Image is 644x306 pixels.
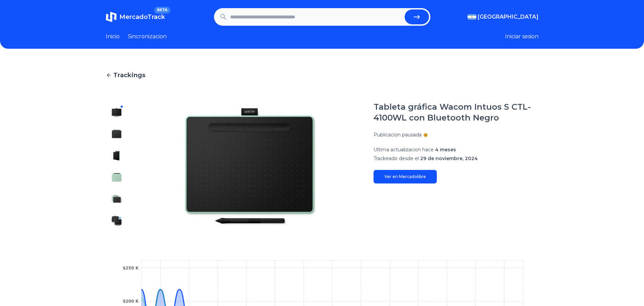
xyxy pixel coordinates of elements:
span: Ultima actualizacion hace [374,147,434,153]
button: Iniciar sesion [505,32,539,41]
span: 4 meses [435,147,456,153]
img: Tableta gráfica Wacom Intuos S CTL-4100WL con Bluetooth Negro [111,194,122,204]
a: Trackings [106,70,539,80]
img: Tableta gráfica Wacom Intuos S CTL-4100WL con Bluetooth Negro [111,150,122,161]
a: Sincronizacion [128,32,167,41]
img: Tableta gráfica Wacom Intuos S CTL-4100WL con Bluetooth Negro [111,107,122,118]
img: Tableta gráfica Wacom Intuos S CTL-4100WL con Bluetooth Negro [111,172,122,183]
a: MercadoTrackBETA [106,12,165,22]
p: Publicacion pausada [374,131,422,138]
a: Ver en Mercadolibre [374,170,437,183]
span: [GEOGRAPHIC_DATA] [478,13,539,21]
img: Tableta gráfica Wacom Intuos S CTL-4100WL con Bluetooth Negro [141,102,360,232]
h1: Tableta gráfica Wacom Intuos S CTL-4100WL con Bluetooth Negro [374,102,539,123]
a: Inicio [106,32,120,41]
tspan: $250 K [123,266,139,270]
img: MercadoTrack [106,12,117,22]
span: MercadoTrack [119,13,165,21]
img: Tableta gráfica Wacom Intuos S CTL-4100WL con Bluetooth Negro [111,129,122,139]
span: Trackeado desde el [374,155,419,161]
span: 29 de noviembre, 2024 [420,155,478,161]
span: BETA [154,7,170,14]
span: Trackings [113,70,145,80]
img: Tableta gráfica Wacom Intuos S CTL-4100WL con Bluetooth Negro [111,215,122,226]
tspan: $200 K [123,299,139,304]
button: [GEOGRAPHIC_DATA] [468,13,539,21]
img: Argentina [468,14,476,20]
